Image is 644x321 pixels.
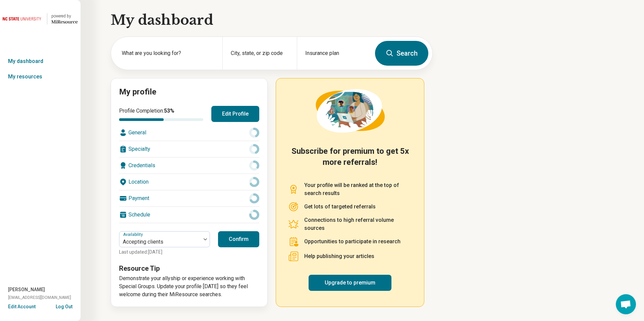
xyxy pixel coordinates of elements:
[8,286,45,293] span: [PERSON_NAME]
[8,303,36,310] button: Edit Account
[164,108,174,114] span: 53 %
[304,203,376,211] p: Get lots of targeted referrals
[119,86,259,98] h2: My profile
[123,232,144,237] label: Availability
[119,190,259,206] div: Payment
[119,249,210,256] p: Last updated: [DATE]
[56,303,72,309] button: Log Out
[3,11,43,27] img: North Carolina State University
[218,231,259,247] button: Confirm
[119,125,259,141] div: General
[309,275,391,291] a: Upgrade to premium
[304,181,412,197] p: Your profile will be ranked at the top of search results
[304,238,400,246] p: Opportunities to participate in research
[119,264,259,273] h3: Resource Tip
[8,295,71,301] span: [EMAIL_ADDRESS][DOMAIN_NAME]
[51,13,78,19] div: powered by
[119,107,203,121] div: Profile Completion:
[122,49,214,57] label: What are you looking for?
[304,216,412,232] p: Connections to high referral volume sources
[211,106,259,122] button: Edit Profile
[119,141,259,157] div: Specialty
[119,207,259,223] div: Schedule
[119,157,259,174] div: Credentials
[616,294,636,314] div: Open chat
[111,11,433,29] h1: My dashboard
[119,274,259,299] p: Demonstrate your allyship or experience working with Special Groups. Update your profile [DATE] s...
[304,252,374,260] p: Help publishing your articles
[3,11,78,27] a: North Carolina State University powered by
[119,174,259,190] div: Location
[375,41,428,66] button: Search
[288,146,412,173] h2: Subscribe for premium to get 5x more referrals!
